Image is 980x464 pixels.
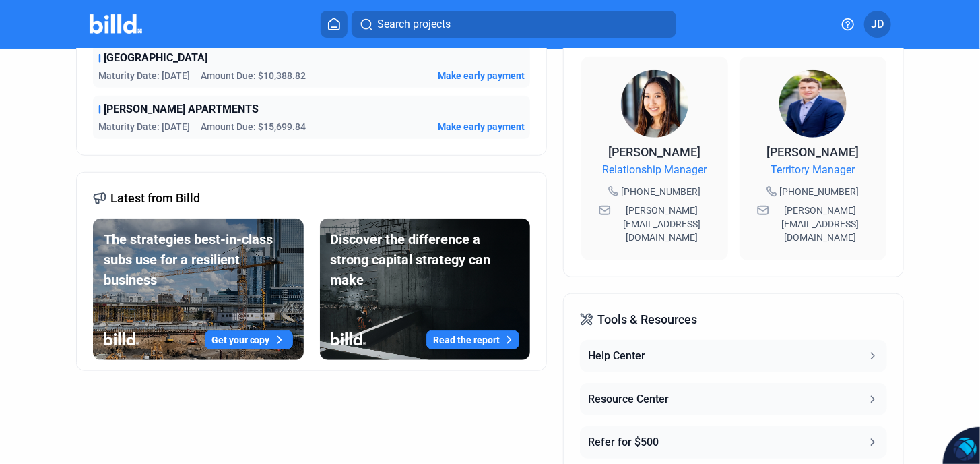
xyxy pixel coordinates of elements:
span: Maturity Date: [DATE] [98,69,190,82]
div: The strategies best-in-class subs use for a resilient business [104,229,293,290]
span: Maturity Date: [DATE] [98,120,190,134]
span: [PERSON_NAME] [608,145,700,159]
span: Amount Due: $10,388.82 [201,69,306,82]
button: Get your copy [205,330,293,349]
span: Tools & Resources [597,310,697,329]
span: Latest from Billd [110,189,200,208]
button: Resource Center [580,383,887,415]
button: Refer for $500 [580,426,887,459]
img: Territory Manager [779,70,847,138]
button: Make early payment [438,120,525,134]
img: Relationship Manager [621,70,688,138]
div: Refer for $500 [588,434,659,451]
span: Relationship Manager [602,162,707,178]
span: [PERSON_NAME][EMAIL_ADDRESS][DOMAIN_NAME] [614,204,711,244]
div: Discover the difference a strong capital strategy can make [331,229,520,290]
span: [PHONE_NUMBER] [780,185,859,198]
button: Read the report [426,330,519,349]
span: [GEOGRAPHIC_DATA] [104,50,207,66]
span: [PHONE_NUMBER] [621,185,700,198]
span: [PERSON_NAME] APARTMENTS [104,101,259,117]
div: Help Center [588,348,645,364]
img: Billd Company Logo [90,14,143,34]
button: JD [864,11,891,38]
span: Search projects [377,16,451,32]
span: [PERSON_NAME][EMAIL_ADDRESS][DOMAIN_NAME] [772,204,869,244]
div: Resource Center [588,391,669,407]
button: Search projects [352,11,676,38]
button: Make early payment [438,69,525,82]
span: Amount Due: $15,699.84 [201,120,306,134]
span: Territory Manager [771,162,855,178]
button: Help Center [580,340,887,372]
span: [PERSON_NAME] [766,145,859,159]
span: JD [871,16,884,32]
